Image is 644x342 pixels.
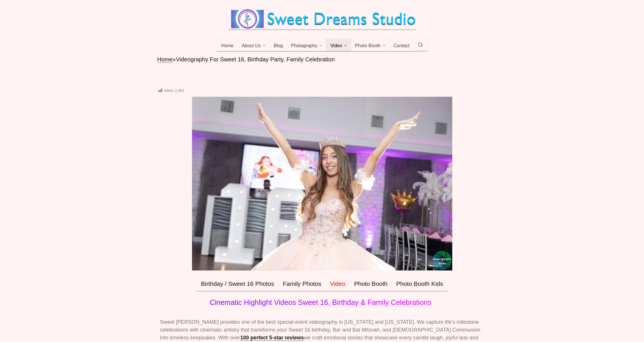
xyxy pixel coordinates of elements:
[175,89,184,93] span: 2,454
[351,39,390,52] a: Photo Booth
[192,97,452,270] img: Sweet 16 birthday party videography nj nyc
[390,39,414,52] a: Contact
[240,335,304,341] a: 100 perfect 5-star reviews
[157,56,173,63] a: Home
[221,43,234,49] span: Home
[197,276,278,291] a: Birthday / Sweet 16 Photos
[157,56,487,63] nav: breadcrumbs
[228,9,416,30] img: Best Wedding Event Photography Photo Booth Videography NJ NY
[330,43,342,49] span: Video
[350,276,392,291] a: Photo Booth
[355,43,381,49] span: Photo Booth
[291,43,317,49] span: Photography
[217,39,238,52] a: Home
[176,56,335,63] span: Videography For Sweet 16, Birthday Party, Family Celebration
[394,43,409,49] span: Contact
[173,56,176,63] span: »
[274,43,283,49] span: Blog
[238,39,270,52] a: About Us
[242,43,261,49] span: About Us
[278,276,326,291] a: Family Photos
[326,39,351,52] a: Video
[210,298,431,306] span: Cinematic Highlight Videos Sweet 16, Birthday & Family Celebrations
[270,39,287,52] a: Blog
[392,276,447,291] a: Photo Booth Kids
[287,39,326,52] a: Photography
[164,89,174,93] span: Views:
[326,276,350,291] a: Video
